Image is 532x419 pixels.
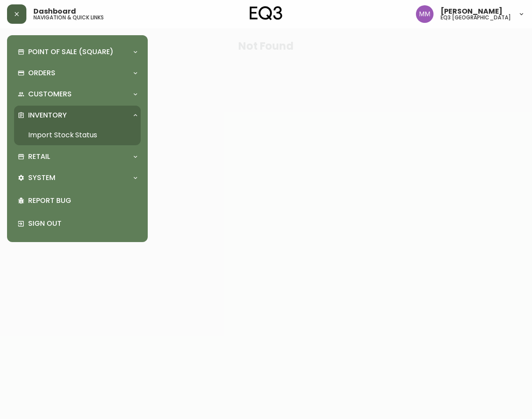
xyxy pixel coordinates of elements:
[28,219,137,228] p: Sign Out
[28,152,50,162] p: Retail
[28,68,55,78] p: Orders
[28,173,55,183] p: System
[14,147,141,166] div: Retail
[28,110,67,120] p: Inventory
[14,42,141,62] div: Point of Sale (Square)
[14,212,141,235] div: Sign Out
[33,15,104,20] h5: navigation & quick links
[14,85,141,104] div: Customers
[33,8,76,15] span: Dashboard
[250,6,282,20] img: logo
[14,168,141,187] div: System
[14,63,141,83] div: Orders
[416,5,434,23] img: b124d21e3c5b19e4a2f2a57376a9c201
[14,125,141,145] a: Import Stock Status
[14,189,141,212] div: Report Bug
[441,8,503,15] span: [PERSON_NAME]
[28,196,137,206] p: Report Bug
[28,47,113,57] p: Point of Sale (Square)
[441,15,511,20] h5: eq3 [GEOGRAPHIC_DATA]
[28,89,72,99] p: Customers
[14,106,141,125] div: Inventory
